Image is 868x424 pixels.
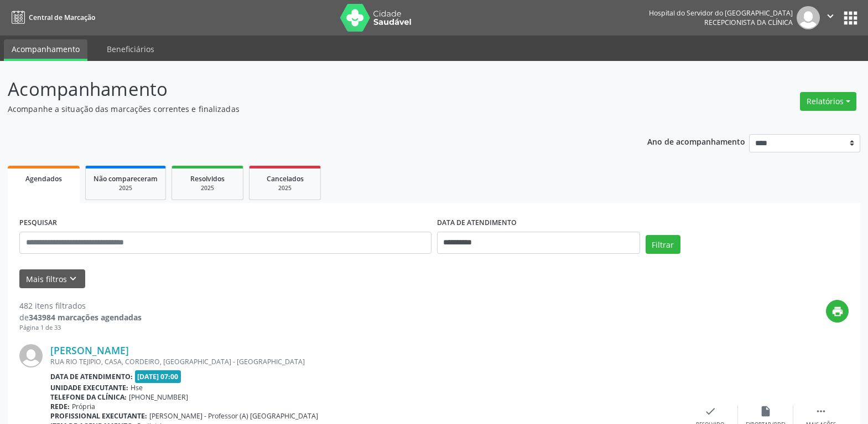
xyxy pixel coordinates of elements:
i:  [824,10,836,22]
b: Data de atendimento: [50,372,133,381]
span: Hse [131,383,143,392]
label: PESQUISAR [19,214,57,232]
p: Ano de acompanhamento [647,134,745,148]
div: Página 1 de 33 [19,323,142,333]
i:  [815,405,827,417]
span: Cancelados [267,174,304,183]
button: Mais filtroskeyboard_arrow_down [19,269,85,289]
div: 2025 [257,184,313,192]
img: img [797,6,820,29]
button: print [826,300,849,323]
i: check [704,405,716,417]
a: Central de Marcação [8,8,95,27]
span: Resolvidos [190,174,225,183]
button:  [820,6,841,29]
div: 2025 [93,184,158,192]
button: Filtrar [646,235,680,254]
a: [PERSON_NAME] [50,344,129,356]
div: 482 itens filtrados [19,300,142,311]
span: Agendados [25,174,62,183]
div: 2025 [180,184,235,192]
div: Hospital do Servidor do [GEOGRAPHIC_DATA] [649,8,793,18]
a: Acompanhamento [4,39,87,61]
span: [PHONE_NUMBER] [129,392,188,402]
span: Central de Marcação [29,13,95,22]
p: Acompanhamento [8,75,605,103]
p: Acompanhe a situação das marcações correntes e finalizadas [8,103,605,115]
div: RUA RIO TEJIPIO, CASA, CORDEIRO, [GEOGRAPHIC_DATA] - [GEOGRAPHIC_DATA] [50,357,683,366]
span: [PERSON_NAME] - Professor (A) [GEOGRAPHIC_DATA] [149,411,318,421]
b: Rede: [50,402,70,411]
div: de [19,311,142,323]
b: Profissional executante: [50,411,147,421]
strong: 343984 marcações agendadas [29,312,142,323]
span: [DATE] 07:00 [135,370,181,383]
i: insert_drive_file [760,405,772,417]
b: Unidade executante: [50,383,128,392]
i: keyboard_arrow_down [67,273,79,285]
label: DATA DE ATENDIMENTO [437,214,517,232]
button: apps [841,8,860,28]
span: Não compareceram [93,174,158,183]
img: img [19,344,43,367]
span: Recepcionista da clínica [704,18,793,27]
a: Beneficiários [99,39,162,59]
button: Relatórios [800,92,856,111]
i: print [831,305,844,318]
span: Própria [72,402,95,411]
b: Telefone da clínica: [50,392,127,402]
